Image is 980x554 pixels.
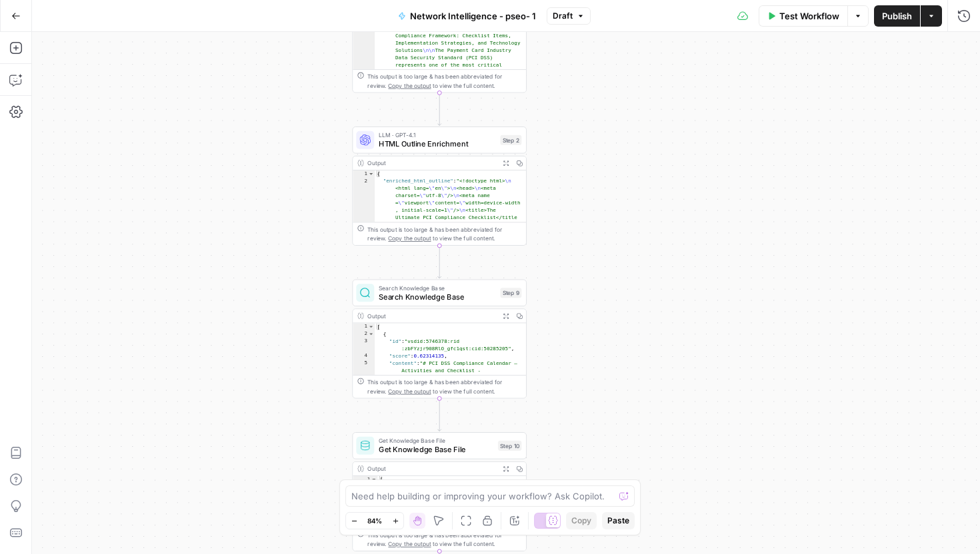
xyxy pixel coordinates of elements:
button: Publish [874,5,920,27]
div: This output is too large & has been abbreviated for review. to view the full content. [367,378,521,396]
span: Publish [882,9,912,23]
div: LLM · GPT-4.1HTML Outline EnrichmentStep 2Output{ "enriched_html_outline":"<!doctype html>\n <htm... [352,127,527,246]
span: Copy the output [388,82,431,89]
g: Edge from step_9 to step_10 [438,398,441,431]
button: Network Intelligence - pseo- 1 [390,5,544,27]
div: Output [367,464,495,473]
span: Copy [571,515,591,527]
span: Draft [553,10,573,22]
div: Step 9 [500,288,521,298]
button: Draft [547,7,591,25]
span: 84% [367,515,382,526]
span: HTML Outline Enrichment [379,138,496,150]
span: Search Knowledge Base [379,283,496,292]
div: This output is too large & has been abbreviated for review. to view the full content. [367,225,521,243]
div: 2 [353,330,375,338]
g: Edge from step_1 to step_2 [438,93,441,125]
div: Step 2 [500,135,521,145]
span: Copy the output [388,235,431,242]
div: 4 [353,352,375,360]
div: 1 [353,323,375,330]
g: Edge from step_2 to step_9 [438,246,441,278]
span: Network Intelligence - pseo- 1 [410,9,536,23]
span: Copy the output [388,541,431,547]
span: Toggle code folding, rows 2 through 6 [368,330,374,338]
div: Search Knowledge BaseSearch Knowledge BaseStep 9Output[ { "id":"vsdid:5746378:rid :zbFYzjr908RlO_... [352,280,527,399]
span: Get Knowledge Base File [379,436,493,445]
span: Search Knowledge Base [379,291,496,302]
div: Get Knowledge Base FileGet Knowledge Base FileStep 10Output[ { "document_name":"Draft - SEO Disco... [352,432,527,551]
span: Get Knowledge Base File [379,444,493,455]
button: Paste [602,512,635,529]
span: Toggle code folding, rows 1 through 3 [368,170,374,178]
div: 3 [353,338,375,352]
div: Step 10 [498,441,521,451]
div: This output is too large & has been abbreviated for review. to view the full content. [367,531,521,549]
div: Output [367,158,495,168]
div: This output is too large & has been abbreviated for review. to view the full content. [367,72,521,90]
button: Test Workflow [759,5,847,27]
div: Output [367,312,495,321]
span: Test Workflow [779,9,839,23]
span: Copy the output [388,388,431,394]
span: LLM · GPT-4.1 [379,131,496,140]
div: 1 [353,170,375,178]
span: Paste [607,515,629,527]
button: Copy [566,512,597,529]
span: Toggle code folding, rows 1 through 7 [368,323,374,330]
